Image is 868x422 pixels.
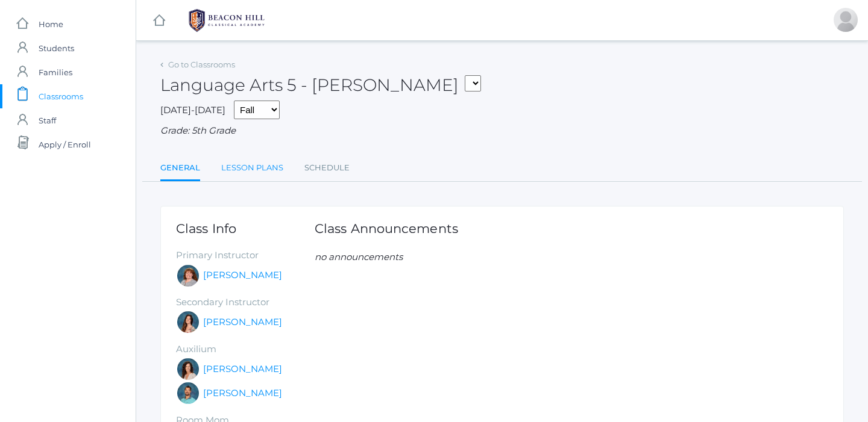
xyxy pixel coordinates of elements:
[168,60,235,69] a: Go to Classrooms
[203,315,282,329] a: [PERSON_NAME]
[181,5,272,36] img: BHCALogos-05-308ed15e86a5a0abce9b8dd61676a3503ac9727e845dece92d48e8588c001991.png
[176,357,200,381] div: Cari Burke
[39,12,63,36] span: Home
[176,250,315,261] h5: Primary Instructor
[304,156,350,180] a: Schedule
[203,386,282,400] a: [PERSON_NAME]
[39,36,74,60] span: Students
[176,222,315,235] h1: Class Info
[160,104,225,116] span: [DATE]-[DATE]
[176,381,200,405] div: Westen Taylor
[315,251,403,262] em: no announcements
[221,156,283,180] a: Lesson Plans
[315,222,458,235] h1: Class Announcements
[39,132,91,157] span: Apply / Enroll
[203,268,282,282] a: [PERSON_NAME]
[39,108,56,132] span: Staff
[834,8,858,32] div: Anna Hosking
[160,156,200,182] a: General
[160,76,481,95] h2: Language Arts 5 - [PERSON_NAME]
[176,297,315,308] h5: Secondary Instructor
[39,84,83,108] span: Classrooms
[176,310,200,334] div: Rebecca Salazar
[176,264,200,288] div: Sarah Bence
[203,362,282,376] a: [PERSON_NAME]
[39,60,72,84] span: Families
[176,344,315,355] h5: Auxilium
[160,124,844,138] div: Grade: 5th Grade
